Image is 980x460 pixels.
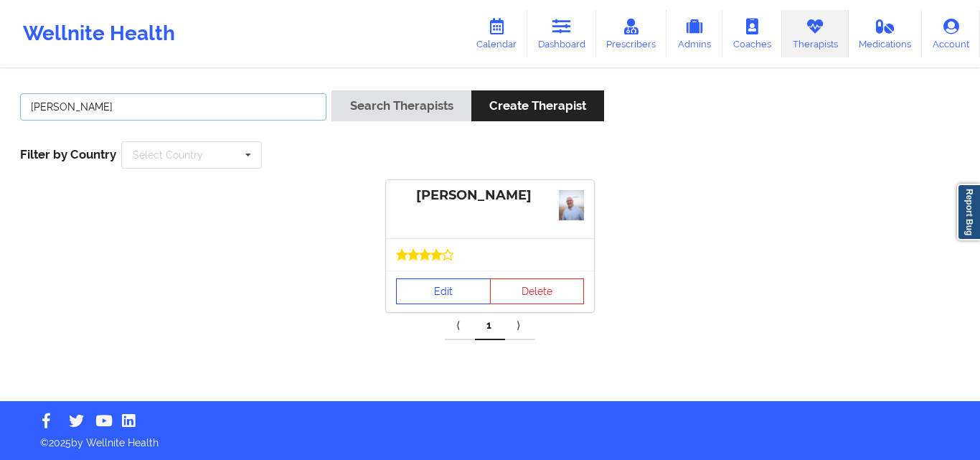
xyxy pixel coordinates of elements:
[471,90,604,121] button: Create Therapist
[922,10,980,57] a: Account
[722,10,782,57] a: Coaches
[475,311,505,340] a: 1
[505,311,535,340] a: Next item
[445,311,535,340] div: Pagination Navigation
[396,278,491,304] a: Edit
[30,426,950,450] p: © 2025 by Wellnite Health
[396,187,584,204] div: [PERSON_NAME]
[527,10,596,57] a: Dashboard
[331,90,471,121] button: Search Therapists
[596,10,667,57] a: Prescribers
[666,10,722,57] a: Admins
[445,311,475,340] a: Previous item
[20,147,116,161] span: Filter by Country
[559,190,584,220] img: 36070b5a-07ae-4917-9883-da0f7c2fcae6Craig_Profile_Photo.JPG
[490,278,585,304] button: Delete
[466,10,527,57] a: Calendar
[782,10,849,57] a: Therapists
[849,10,923,57] a: Medications
[133,150,203,160] div: Select Country
[20,93,326,121] input: Search Keywords
[957,184,980,240] a: Report Bug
